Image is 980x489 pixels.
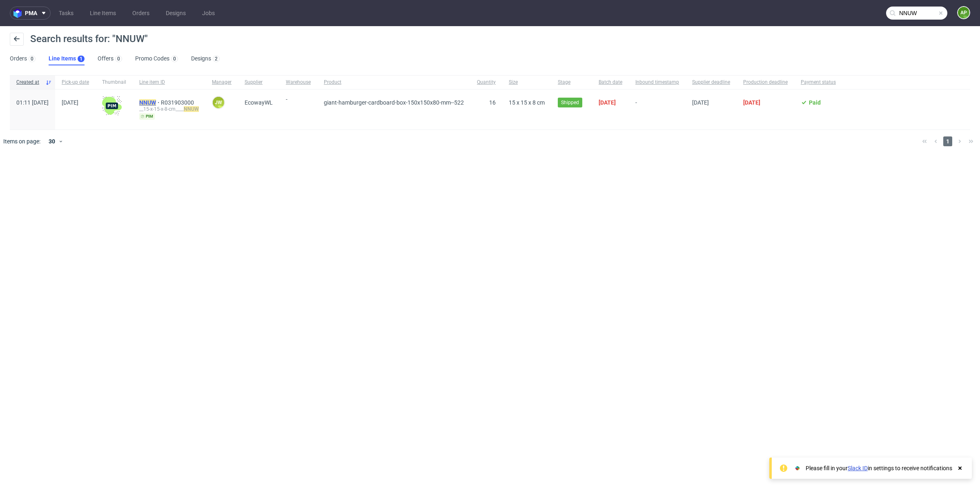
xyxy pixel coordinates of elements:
a: NNUW [139,99,161,106]
span: Inbound timestamp [635,79,679,86]
a: Promo Codes0 [135,52,178,65]
mark: NNUW [139,99,156,106]
a: Jobs [197,7,220,20]
div: 0 [173,56,176,62]
div: 2 [215,56,218,62]
a: Line Items1 [49,52,85,65]
a: Orders0 [10,52,36,65]
img: logo [13,9,25,18]
span: Warehouse [286,79,311,86]
div: 0 [31,56,33,62]
span: Supplier deadline [692,79,730,86]
span: Shipped [561,99,579,106]
span: Size [509,79,545,86]
span: Thumbnail [102,79,126,86]
span: giant-hamburger-cardboard-box-150x150x80-mm--522 [324,99,464,106]
span: [DATE] [743,99,760,106]
img: Slack [793,464,802,472]
div: __15-x-15-x-8-cm____ [139,106,199,112]
span: pim [139,113,155,120]
span: Line item ID [139,79,199,86]
span: 1 [943,136,952,146]
span: [DATE] [692,99,709,106]
a: Slack ID [848,465,868,471]
a: Tasks [54,7,78,20]
span: Product [324,79,464,86]
span: [DATE] [599,99,616,106]
span: - [286,96,311,120]
mark: NNUW [184,106,199,112]
div: 0 [117,56,120,62]
span: pma [25,10,37,16]
span: Batch date [599,79,622,86]
span: EcowayWL [245,99,273,106]
span: Paid [809,99,821,106]
span: - [635,99,679,120]
a: Designs [161,7,191,20]
figcaption: AP [958,7,969,18]
span: Pick-up date [62,79,89,86]
a: Designs2 [191,52,220,65]
span: Items on page: [3,137,40,145]
button: pma [10,7,51,20]
div: 30 [44,136,58,147]
span: Search results for: "NNUW" [30,33,148,45]
span: Created at [16,79,42,86]
div: 1 [80,56,82,62]
span: Supplier [245,79,273,86]
div: Please fill in your in settings to receive notifications [806,464,952,472]
span: 15 x 15 x 8 cm [509,99,545,106]
figcaption: JW [213,97,224,108]
span: Quantity [477,79,496,86]
span: Manager [212,79,232,86]
a: Orders [127,7,154,20]
span: Payment status [801,79,836,86]
span: [DATE] [62,99,78,106]
a: R031903000 [161,99,196,106]
a: Offers0 [98,52,122,65]
a: Line Items [85,7,121,20]
span: 16 [489,99,496,106]
span: 01:11 [DATE] [16,99,49,106]
span: Production deadline [743,79,788,86]
img: wHgJFi1I6lmhQAAAABJRU5ErkJggg== [102,96,122,116]
span: Stage [558,79,586,86]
